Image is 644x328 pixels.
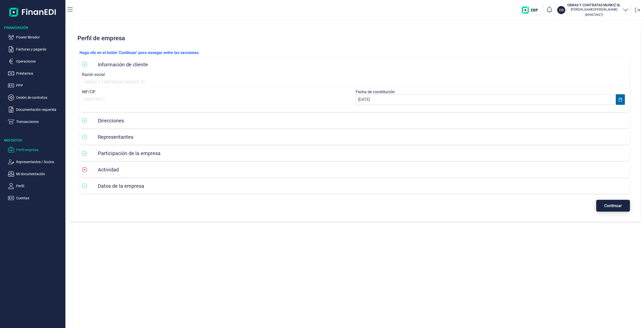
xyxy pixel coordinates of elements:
span: Direcciones [98,118,124,124]
p: Préstamos [16,70,63,76]
p: Cuentas [16,195,63,201]
p: Perfil [16,183,63,189]
p: Perfil empresa [16,147,63,153]
button: PPP [8,82,63,88]
button: Representantes / Socios [8,159,63,165]
p: Poseer librador [16,34,63,40]
img: Logo de aplicación [9,4,56,20]
p: Haga clic en el botón 'Continuar' para navegar entre las secciones. [79,50,630,56]
h3: OBRAS Y CONTRATAS MUSKIZ SL [567,3,621,8]
button: Facturas y pagarés [8,46,63,52]
span: Actividad [98,167,119,173]
span: Información de cliente [98,62,148,68]
button: Cuentas [8,195,63,201]
label: Fecha de constitución [356,89,395,94]
p: Documentación requerida [16,107,63,113]
p: PPP [16,82,63,88]
button: Poseer librador [8,34,63,40]
span: Representantes [98,134,133,140]
button: Choose Date [616,94,625,105]
label: Razón social [82,72,105,77]
button: Transacciones [8,119,63,125]
p: Cesión de contratos [16,95,63,101]
span: Participación de la empresa [98,150,160,156]
button: Mi documentación [8,171,63,177]
span: Datos de la empresa [98,183,144,189]
p: Operaciones [16,58,63,64]
button: Préstamos [8,70,63,76]
button: Operaciones [8,58,63,64]
h2: Perfil de empresa [75,31,634,46]
label: NIF/CIF [82,89,96,94]
p: OB [559,8,564,13]
button: Perfil [8,183,63,189]
small: Copiar cif [585,13,603,17]
p: Representantes / Socios [16,159,63,165]
p: Mi documentación [16,171,63,177]
img: erp [522,7,542,14]
p: [PERSON_NAME] [PERSON_NAME] [567,8,621,12]
button: Cesión de contratos [8,95,63,101]
p: Facturas y pagarés [16,46,63,52]
button: Continuar [596,200,630,212]
button: Perfil empresa [8,147,63,153]
button: OBOBRAS Y CONTRATAS MUSKIZ SL[PERSON_NAME] [PERSON_NAME](B95673927) [557,3,629,18]
p: Transacciones [16,119,63,125]
button: Documentación requerida [8,107,63,113]
span: Continuar [604,204,622,208]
